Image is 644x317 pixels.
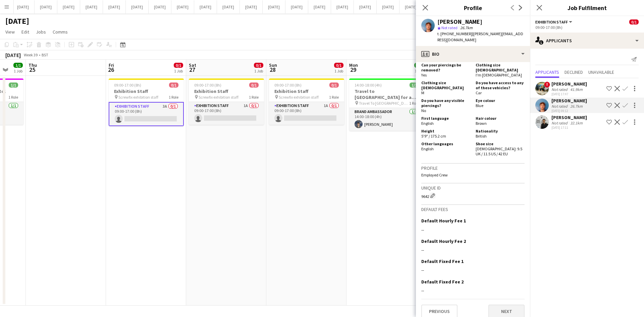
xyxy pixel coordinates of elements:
a: View [3,28,17,36]
div: 1 Job [334,68,343,73]
span: Week 39 [22,52,39,57]
span: 0/1 [334,63,343,68]
span: Screwfix exhibition staff [118,95,158,100]
span: 1 Role [409,101,419,106]
span: Applicants [535,70,559,74]
span: Edit [21,29,29,35]
span: 5'9" / 175.2 cm [421,134,446,139]
span: M [421,90,424,95]
span: 29 [348,66,358,73]
span: 1 Role [169,95,178,100]
span: 0/1 [329,83,339,88]
div: 1 Job [415,68,423,73]
h5: Clothing size [DEMOGRAPHIC_DATA] [421,80,470,90]
span: 26 [108,66,114,73]
h3: Default fees [421,206,525,212]
h5: Do you have access to any of these vehicles? [476,80,525,90]
span: 1/1 [410,83,419,88]
h3: Default Hourly Fee 1 [421,218,466,224]
span: No [421,108,426,113]
h3: Exhibition Staff [109,88,184,94]
div: [DATE] 09:12 [551,109,587,113]
span: Car [476,90,482,95]
button: [DATE] [377,0,399,13]
span: Exhibition Staff [535,19,568,24]
h5: Eye colour [476,98,525,103]
h3: Default Fixed Fee 1 [421,258,464,264]
span: Screwfix exhibition staff [279,95,319,100]
span: View [5,29,15,35]
div: 09:00-17:00 (8h) [535,25,639,30]
div: Applicants [530,33,644,49]
button: [DATE] [80,0,103,13]
span: 26.7km [459,25,474,30]
span: Not rated [441,25,458,30]
h3: Travel to [GEOGRAPHIC_DATA] for a recruitment fair on [DATE] [349,88,424,100]
app-job-card: 09:00-17:00 (8h)0/1Exhibition Staff Screwfix exhibition staff1 RoleExhibition Staff3A0/109:00-17:... [109,78,184,126]
button: Exhibition Staff [535,19,573,24]
span: Mon [349,62,358,68]
div: Not rated [551,120,569,125]
span: Sun [269,62,277,68]
h3: Default Hourly Fee 2 [421,238,466,244]
button: [DATE] [126,0,149,13]
div: Not rated [551,87,569,92]
span: I'm [DEMOGRAPHIC_DATA] [476,72,522,77]
span: English [421,121,434,126]
div: 09:00-17:00 (8h)0/1Exhibition Staff Screwfix exhibition staff1 RoleExhibition Staff1A0/109:00-17:... [269,78,344,125]
button: [DATE] [331,0,354,13]
span: [DEMOGRAPHIC_DATA]: 9.5 UK / 11.5 US / 42 EU [476,146,522,156]
button: [DATE] [263,0,285,13]
span: Yes [421,72,427,77]
h5: Height [421,128,470,134]
div: [PERSON_NAME] [551,114,587,120]
div: 26.7km [569,104,584,109]
button: [DATE] [399,0,422,13]
button: [DATE] [57,0,80,13]
span: 1 Role [329,95,339,100]
div: [DATE] 17:47 [551,92,587,96]
h5: Do you have any visible piercings? [421,98,470,108]
h5: Nationality [476,128,525,134]
h5: Shoe size [476,141,525,146]
button: [DATE] [240,0,263,13]
div: 1 Job [174,68,183,73]
span: Unavailable [588,70,614,74]
h3: Profile [421,165,525,171]
span: Thu [29,62,37,68]
div: [PERSON_NAME] [551,81,587,87]
div: [PERSON_NAME] [437,19,482,25]
span: Travel To [GEOGRAPHIC_DATA] for Recruitment fair [359,101,409,106]
span: ! [544,82,550,88]
span: 09:00-17:00 (8h) [194,83,221,88]
span: 0/1 [629,19,639,24]
span: Jobs [36,29,46,35]
div: -- [421,287,525,294]
button: [DATE] [103,0,126,13]
span: Sat [189,62,196,68]
span: Fri [109,62,114,68]
span: 09:00-17:00 (8h) [274,83,302,88]
h3: Job Fulfilment [530,3,644,12]
button: [DATE] [354,0,377,13]
span: English [421,146,434,151]
div: Not rated [551,104,569,109]
span: 09:00-17:00 (8h) [114,83,141,88]
button: [DATE] [285,0,308,13]
span: 28 [268,66,277,73]
p: Employed Crew [421,172,525,177]
div: 1 Job [14,68,22,73]
app-job-card: 14:00-18:00 (4h)1/1Travel to [GEOGRAPHIC_DATA] for a recruitment fair on [DATE] Travel To [GEOGRA... [349,78,424,131]
button: [DATE] [35,0,57,13]
div: 9642 [421,192,525,199]
span: t. [PHONE_NUMBER] [437,31,472,36]
app-job-card: 09:00-17:00 (8h)0/1Exhibition Staff Screwfix exhibition staff1 RoleExhibition Staff1A0/109:00-17:... [189,78,264,125]
div: [DATE] [5,52,21,58]
button: [DATE] [308,0,331,13]
h5: First language [421,116,470,121]
div: Bio [416,46,530,62]
div: [DATE] 17:11 [551,125,587,130]
button: [DATE] [149,0,171,13]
